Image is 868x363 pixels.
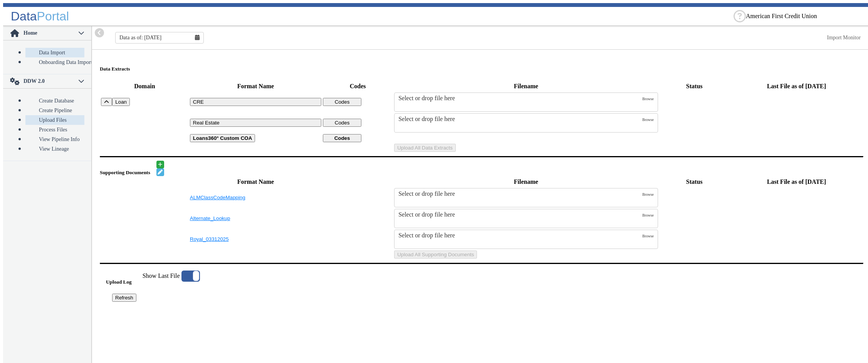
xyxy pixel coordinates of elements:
h5: Data Extracts [100,66,863,72]
a: Create Database [25,96,84,106]
div: Help [734,10,746,22]
button: CRE [190,98,321,106]
th: Filename [394,81,658,91]
a: Onboarding Data Import [25,57,84,67]
button: Codes [323,119,361,127]
th: Domain [101,81,189,91]
a: Data Import [25,48,84,57]
th: Status [659,81,730,91]
span: Browse [642,192,653,197]
ng-select: American First Credit Union [746,13,861,20]
app-toggle-switch: Disable this to show all files [143,271,200,302]
div: Select or drop file here [398,211,642,218]
th: Format Name [190,177,322,187]
button: Upload All Data Extracts [394,144,456,152]
button: Real Estate [190,119,321,127]
a: View Pipeline Info [25,134,84,144]
span: DDW 2.0 [23,78,78,84]
button: Add document [156,161,164,168]
span: Data [11,9,37,23]
span: Browse [642,118,653,122]
th: Filename [394,177,658,187]
button: Edit document [156,168,164,176]
th: Last File as of [DATE] [730,81,863,91]
button: Upload All Supporting Documents [394,250,477,259]
span: Browse [642,234,653,238]
button: Royal_03312025 [190,236,321,242]
p-accordion-header: Home [3,26,91,40]
button: Alternate_Lookup [190,215,321,221]
table: Uploads [100,81,863,153]
p-accordion-content: Home [3,40,91,74]
div: Select or drop file here [398,190,642,197]
a: Create Pipeline [25,106,84,115]
span: Portal [37,9,69,23]
button: Codes [323,98,361,106]
label: Show Last File [143,271,200,282]
h5: Upload Log [106,279,143,285]
h5: Supporting Documents [100,170,153,176]
div: Select or drop file here [398,232,642,239]
b: Loans360° Custom COA [193,135,252,141]
button: Loan [112,98,130,106]
a: Process Files [25,125,84,134]
span: Home [23,30,78,36]
th: Format Name [190,81,322,91]
p-accordion-content: DDW 2.0 [3,89,91,161]
a: View Lineage [25,144,84,154]
b: Codes [334,135,350,141]
span: Browse [642,97,653,101]
a: This is available for Darling Employees only [827,35,861,40]
th: Status [659,177,730,187]
span: Browse [642,213,653,217]
th: Last File as of [DATE] [730,177,863,187]
div: Select or drop file here [398,116,642,123]
p-accordion-header: DDW 2.0 [3,74,91,89]
button: Loans360° Custom COA [190,134,255,142]
table: SupportingDocs [100,176,863,260]
div: Select or drop file here [398,95,642,102]
button: ALMClassCodeMapping [190,195,321,200]
a: Upload Files [25,115,84,125]
button: Codes [323,134,361,142]
span: Data as of: [DATE] [119,35,161,41]
th: Codes [322,81,393,91]
button: Refresh [112,294,136,302]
